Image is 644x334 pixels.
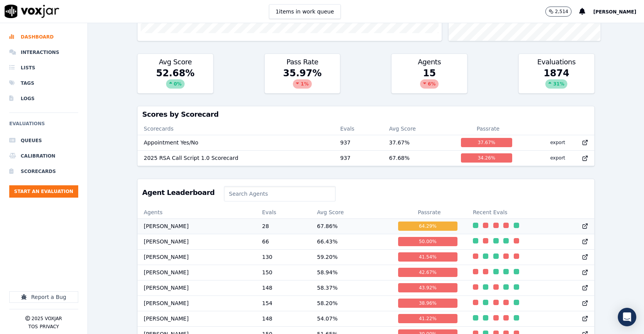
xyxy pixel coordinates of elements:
[138,249,256,265] td: [PERSON_NAME]
[9,45,78,60] a: Interactions
[29,324,38,330] button: TOS
[392,67,467,93] div: 15
[618,308,636,326] div: Open Intercom Messenger
[383,123,455,135] th: Avg Score
[593,9,636,15] span: [PERSON_NAME]
[311,234,392,249] td: 66.43 %
[138,67,213,93] div: 52.68 %
[142,189,215,196] h3: Agent Leaderboard
[311,265,392,280] td: 58.94 %
[311,249,392,265] td: 59.20 %
[396,59,462,65] h3: Agents
[138,218,256,234] td: [PERSON_NAME]
[142,111,590,118] h3: Scores by Scorecard
[142,59,209,65] h3: Avg Score
[5,5,59,18] img: voxjar logo
[265,67,340,93] div: 35.97 %
[9,148,78,164] a: Calibration
[467,206,594,218] th: Recent Evals
[138,265,256,280] td: [PERSON_NAME]
[523,59,590,65] h3: Evaluations
[256,280,311,295] td: 148
[138,206,256,218] th: Agents
[138,123,334,135] th: Scorecards
[398,283,457,292] div: 43.92 %
[311,311,392,326] td: 54.07 %
[138,280,256,295] td: [PERSON_NAME]
[383,150,455,166] td: 67.68 %
[256,218,311,234] td: 28
[9,164,78,179] a: Scorecards
[398,237,457,246] div: 50.00 %
[256,311,311,326] td: 148
[9,76,78,91] a: Tags
[9,133,78,148] a: Queues
[461,138,512,147] div: 37.67 %
[593,7,644,16] button: [PERSON_NAME]
[398,222,457,231] div: 64.29 %
[545,7,572,17] button: 2,514
[166,79,185,89] div: 0 %
[9,60,78,76] a: Lists
[461,153,512,163] div: 34.26 %
[544,136,572,149] button: export
[256,249,311,265] td: 130
[311,295,392,311] td: 58.20 %
[9,291,78,303] button: Report a Bug
[398,268,457,277] div: 42.67 %
[311,206,392,218] th: Avg Score
[398,299,457,308] div: 38.96 %
[293,79,311,89] div: 1 %
[545,79,567,89] div: 31 %
[138,234,256,249] td: [PERSON_NAME]
[256,234,311,249] td: 66
[9,185,78,198] button: Start an Evaluation
[398,314,457,323] div: 41.22 %
[269,4,341,19] button: 1items in work queue
[311,280,392,295] td: 58.37 %
[9,119,78,133] h6: Evaluations
[138,135,334,150] td: Appointment Yes/No
[420,79,439,89] div: 6 %
[138,295,256,311] td: [PERSON_NAME]
[383,135,455,150] td: 37.67 %
[256,295,311,311] td: 154
[334,150,383,166] td: 937
[138,311,256,326] td: [PERSON_NAME]
[32,316,62,322] p: 2025 Voxjar
[9,91,78,106] a: Logs
[256,265,311,280] td: 150
[334,135,383,150] td: 937
[398,252,457,262] div: 41.54 %
[392,206,467,218] th: Passrate
[545,7,579,17] button: 2,514
[40,324,59,330] button: Privacy
[224,186,336,201] input: Search Agents
[455,123,521,135] th: Passrate
[256,206,311,218] th: Evals
[334,123,383,135] th: Evals
[269,59,336,65] h3: Pass Rate
[138,150,334,166] td: 2025 RSA Call Script 1.0 Scorecard
[544,152,572,164] button: export
[311,218,392,234] td: 67.86 %
[9,29,78,45] a: Dashboard
[555,8,568,15] p: 2,514
[519,67,594,93] div: 1874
